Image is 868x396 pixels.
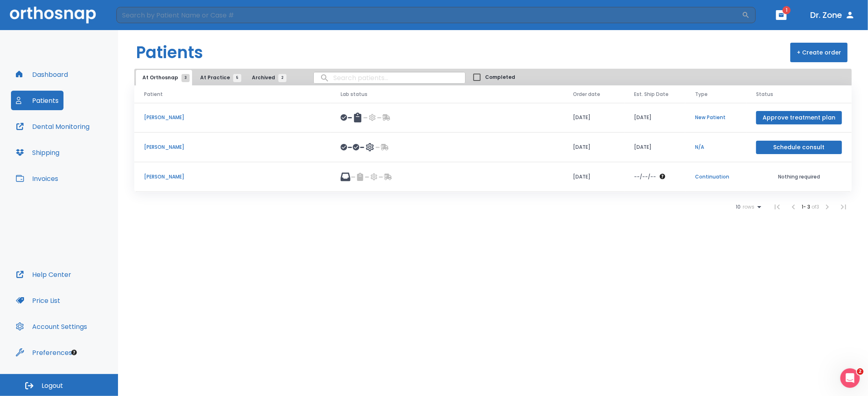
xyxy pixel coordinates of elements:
[252,74,282,81] span: Archived
[624,133,685,162] td: [DATE]
[278,74,286,82] span: 2
[756,111,842,124] button: Approve treatment plan
[11,265,76,284] button: Help Center
[144,91,163,98] span: Patient
[857,368,864,375] span: 2
[756,91,773,98] span: Status
[802,203,811,210] span: 1 - 3
[116,7,742,23] input: Search by Patient Name or Case #
[142,74,186,81] span: At Orthosnap
[233,74,241,82] span: 5
[136,40,203,65] h1: Patients
[573,91,600,98] span: Order date
[11,117,94,136] button: Dental Monitoring
[10,7,96,23] img: Orthosnap
[756,141,842,154] button: Schedule consult
[563,162,624,192] td: [DATE]
[563,103,624,133] td: [DATE]
[200,74,237,81] span: At Practice
[736,204,741,210] span: 10
[11,143,64,162] button: Shipping
[634,173,656,181] p: --/--/--
[807,8,858,22] button: Dr. Zone
[11,291,65,310] button: Price List
[42,381,63,390] span: Logout
[181,74,190,82] span: 3
[314,70,465,86] input: search
[741,204,754,210] span: rows
[790,43,848,62] button: + Create order
[695,144,737,151] p: N/A
[783,6,791,14] span: 1
[563,133,624,162] td: [DATE]
[756,173,842,181] p: Nothing required
[144,144,321,151] p: [PERSON_NAME]
[624,103,685,133] td: [DATE]
[695,173,737,181] p: Continuation
[11,65,73,84] button: Dashboard
[11,91,63,110] button: Patients
[11,169,63,188] button: Invoices
[341,91,367,98] span: Lab status
[695,114,737,121] p: New Patient
[485,74,515,81] span: Completed
[840,368,860,388] iframe: Intercom live chat
[811,203,819,210] span: of 3
[136,70,291,85] div: tabs
[11,343,77,362] button: Preferences
[634,173,676,181] div: The date will be available after approving treatment plan
[11,317,92,336] button: Account Settings
[634,91,669,98] span: Est. Ship Date
[144,173,321,181] p: [PERSON_NAME]
[70,349,78,356] div: Tooltip anchor
[144,114,321,121] p: [PERSON_NAME]
[695,91,708,98] span: Type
